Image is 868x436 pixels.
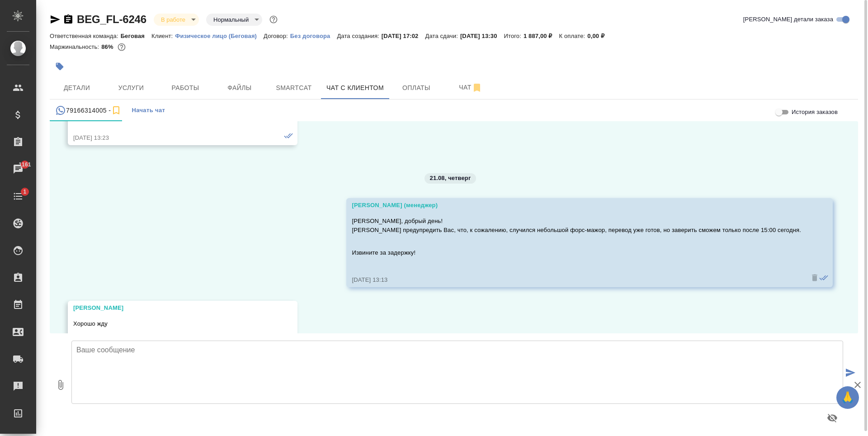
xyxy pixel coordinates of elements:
[352,248,801,257] p: Извините за задержку!
[290,32,337,39] a: Без договора
[352,201,801,210] div: [PERSON_NAME] (менеджер)
[73,133,266,142] div: [DATE] 13:23
[55,105,122,116] div: 79166314005 (Ольга) - (undefined)
[175,32,264,39] a: Физическое лицо (Беговая)
[352,275,801,284] div: [DATE] 13:13
[264,33,290,39] p: Договор:
[121,33,151,39] p: Беговая
[77,13,146,25] a: BEG_FL-6246
[127,100,170,121] button: Начать чат
[326,82,384,94] span: Чат с клиентом
[836,386,859,409] button: 🙏
[50,14,61,25] button: Скопировать ссылку для ЯМессенджера
[524,33,559,39] p: 1 887,00 ₽
[395,82,438,94] span: Оплаты
[587,33,611,39] p: 0,00 ₽
[272,82,316,94] span: Smartcat
[559,33,588,39] p: К оплате:
[50,33,121,39] p: Ответственная команда:
[154,14,199,26] div: В работе
[211,16,251,24] button: Нормальный
[132,105,165,116] span: Начать чат
[73,319,266,328] p: Хорошо жду
[218,82,261,94] span: Файлы
[18,187,32,196] span: 1
[352,217,801,235] p: [PERSON_NAME], добрый день! [PERSON_NAME] предупредить Вас, что, к сожалению, случился небольшой ...
[206,14,262,26] div: В работе
[840,388,855,407] span: 🙏
[472,82,482,93] svg: Отписаться
[268,14,279,25] button: Доп статусы указывают на важность/срочность заказа
[430,174,471,183] p: 21.08, четверг
[50,43,101,50] p: Маржинальность:
[2,158,34,180] a: 1161
[63,14,74,25] button: Скопировать ссылку
[158,16,188,24] button: В работе
[2,185,34,208] a: 1
[460,33,504,39] p: [DATE] 13:30
[101,43,115,50] p: 86%
[55,82,99,94] span: Детали
[109,82,153,94] span: Услуги
[50,100,858,121] div: simple tabs example
[111,105,122,116] svg: Подписаться
[290,33,337,39] p: Без договора
[13,160,36,169] span: 1161
[504,33,524,39] p: Итого:
[425,33,460,39] p: Дата сдачи:
[73,303,266,313] div: [PERSON_NAME]
[337,33,381,39] p: Дата создания:
[449,82,492,93] span: Чат
[151,33,175,39] p: Клиент:
[50,57,70,76] button: Добавить тэг
[743,15,833,24] span: [PERSON_NAME] детали заказа
[382,33,425,39] p: [DATE] 17:02
[821,407,843,429] button: Предпросмотр
[792,108,838,117] span: История заказов
[175,33,264,39] p: Физическое лицо (Беговая)
[164,82,207,94] span: Работы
